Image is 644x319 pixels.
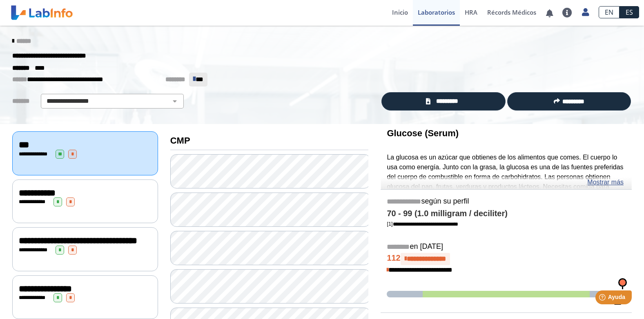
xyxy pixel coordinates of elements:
a: ES [619,6,639,18]
span: HRA [465,8,477,16]
a: Mostrar más [587,177,624,187]
p: La glucosa es un azúcar que obtienes de los alimentos que comes. El cuerpo lo usa como energía. J... [387,153,626,221]
h4: 70 - 99 (1.0 milligram / deciliter) [387,209,626,219]
a: EN [599,6,619,18]
iframe: Help widget launcher [571,287,635,310]
a: [1] [387,221,458,227]
h4: 112 [387,253,626,265]
h5: en [DATE] [387,242,626,252]
b: Glucose (Serum) [387,128,459,138]
h5: según su perfil [387,197,626,206]
b: CMP [170,135,190,146]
